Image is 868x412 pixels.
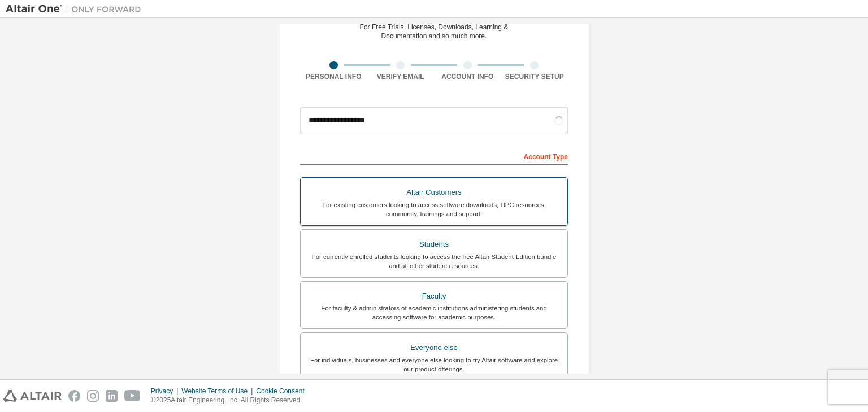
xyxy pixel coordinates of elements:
img: facebook.svg [68,390,80,402]
div: Everyone else [307,340,561,356]
div: For individuals, businesses and everyone else looking to try Altair software and explore our prod... [307,356,561,374]
div: Faculty [307,288,561,304]
div: Verify Email [367,72,435,81]
img: altair_logo.svg [3,390,62,402]
div: Website Terms of Use [181,387,256,396]
div: Privacy [151,387,181,396]
div: Cookie Consent [256,387,311,396]
img: Altair One [6,3,147,15]
div: For faculty & administrators of academic institutions administering students and accessing softwa... [307,304,561,322]
div: Security Setup [501,72,568,81]
div: Account Type [300,147,568,165]
img: instagram.svg [87,390,99,402]
div: Personal Info [300,72,367,81]
div: For existing customers looking to access software downloads, HPC resources, community, trainings ... [307,200,561,218]
img: youtube.svg [124,390,141,402]
img: linkedin.svg [106,390,118,402]
div: Altair Customers [307,185,561,200]
div: For Free Trials, Licenses, Downloads, Learning & Documentation and so much more. [360,23,509,41]
div: Account Info [434,72,501,81]
div: For currently enrolled students looking to access the free Altair Student Edition bundle and all ... [307,252,561,270]
p: © 2025 Altair Engineering, Inc. All Rights Reserved. [151,396,311,405]
div: Students [307,236,561,252]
